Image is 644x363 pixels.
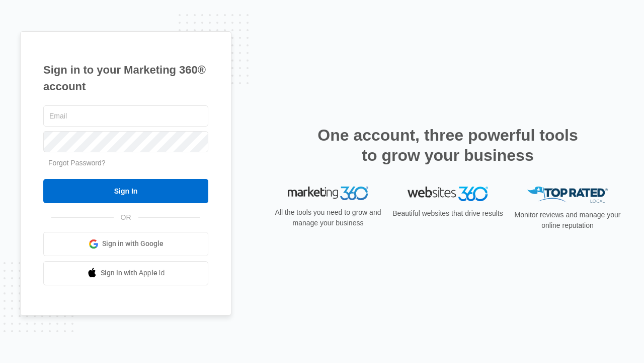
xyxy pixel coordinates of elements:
[288,187,368,201] img: Marketing 360
[43,261,208,285] a: Sign in with Apple Id
[408,187,488,201] img: Websites 360
[43,62,208,95] h1: Sign in to your Marketing 360® account
[114,212,138,223] span: OR
[48,159,106,167] a: Forgot Password?
[391,208,504,219] p: Beautiful websites that drive results
[511,210,624,231] p: Monitor reviews and manage your online reputation
[102,238,164,249] span: Sign in with Google
[527,187,608,203] img: Top Rated Local
[43,179,208,203] input: Sign In
[272,207,384,228] p: All the tools you need to grow and manage your business
[314,125,581,165] h2: One account, three powerful tools to grow your business
[43,232,208,256] a: Sign in with Google
[43,105,208,127] input: Email
[101,268,165,278] span: Sign in with Apple Id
